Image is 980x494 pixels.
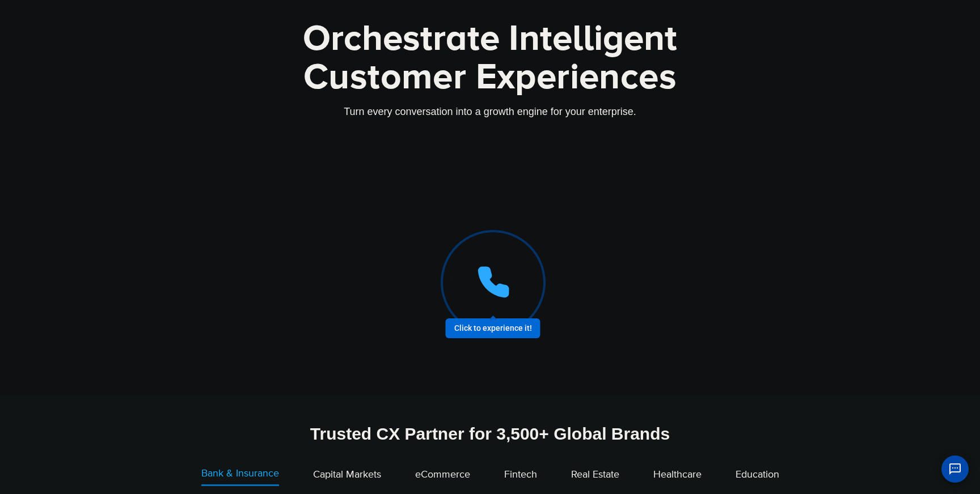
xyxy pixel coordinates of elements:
[313,469,381,481] span: Capital Markets
[571,469,619,481] span: Real Estate
[313,466,381,486] a: Capital Markets
[504,466,537,486] a: Fintech
[136,21,844,57] div: Orchestrate Intelligent
[571,466,619,486] a: Real Estate
[941,455,969,483] button: Open chat
[141,424,839,444] div: Trusted CX Partner for 3,500+ Global Brands
[201,467,279,480] span: Bank & Insurance
[415,469,470,481] span: eCommerce
[136,105,844,118] div: Turn every conversation into a growth engine for your enterprise.
[415,466,470,486] a: eCommerce
[653,469,702,481] span: Healthcare
[136,50,844,105] div: Customer Experiences
[504,469,537,481] span: Fintech
[201,466,279,486] a: Bank & Insurance
[653,466,702,486] a: Healthcare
